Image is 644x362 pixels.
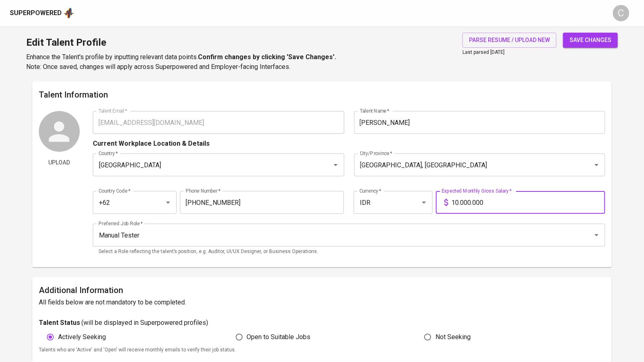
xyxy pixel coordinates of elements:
[418,197,430,208] button: Open
[99,248,600,256] p: Select a Role reflecting the talent’s position, e.g. Auditor, UI/UX Designer, or Business Operati...
[39,284,606,297] h6: Additional Information
[81,318,208,328] p: ( will be displayed in Superpowered profiles )
[613,5,629,21] div: C
[469,35,550,45] span: parse resume / upload new
[591,159,602,171] button: Open
[462,49,505,55] span: Last parsed [DATE]
[591,229,602,241] button: Open
[570,35,611,45] span: save changes
[247,332,311,342] span: Open to Suitable Jobs
[39,297,606,308] h6: All fields below are not mandatory to be completed.
[10,7,74,19] a: Superpoweredapp logo
[462,33,556,48] button: parse resume / upload new
[58,332,106,342] span: Actively Seeking
[162,197,174,208] button: Open
[330,159,341,171] button: Open
[39,88,606,101] h6: Talent Information
[42,158,76,168] span: Upload
[93,139,210,149] p: Current Workplace Location & Details
[26,33,336,52] h1: Edit Talent Profile
[563,33,618,48] button: save changes
[39,318,80,328] p: Talent Status
[435,332,471,342] span: Not Seeking
[26,52,336,72] p: Enhance the Talent's profile by inputting relevant data points. Note: Once saved, changes will ap...
[10,9,62,18] div: Superpowered
[198,53,336,61] b: Confirm changes by clicking 'Save Changes'.
[63,7,74,19] img: app logo
[39,346,606,354] p: Talents who are 'Active' and 'Open' will receive monthly emails to verify their job status.
[39,155,80,170] button: Upload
